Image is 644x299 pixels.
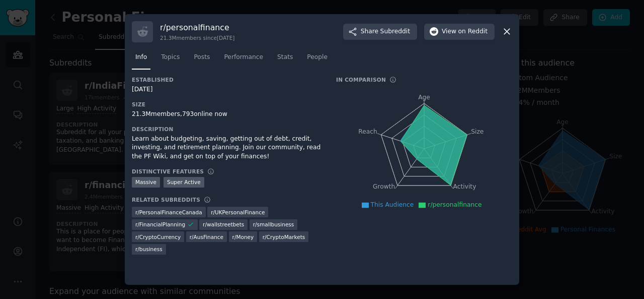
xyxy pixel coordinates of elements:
button: Viewon Reddit [424,24,495,40]
tspan: Growth [373,183,395,190]
span: People [307,53,328,62]
a: People [303,49,331,70]
span: r/ CryptoCurrency [135,233,181,241]
div: Super Active [164,177,204,188]
span: r/ Money [232,233,254,241]
span: r/ business [135,246,163,253]
a: Info [132,49,150,70]
a: Topics [157,49,183,70]
span: on Reddit [458,27,488,36]
span: r/personalfinance [428,201,481,208]
span: Topics [161,53,180,62]
h3: Size [132,101,322,108]
div: [DATE] [132,85,322,94]
button: ShareSubreddit [343,24,417,40]
div: 21.3M members since [DATE] [160,34,234,41]
h3: Distinctive Features [132,168,204,175]
span: View [442,27,488,36]
h3: Description [132,126,322,133]
span: Subreddit [380,27,410,36]
tspan: Age [418,94,430,101]
span: Info [135,53,147,62]
span: r/ smallbusiness [253,221,294,228]
span: r/ AusFinance [190,233,223,241]
span: Stats [277,53,293,62]
span: r/ FinancialPlanning [135,221,185,228]
h3: Related Subreddits [132,196,200,203]
span: This Audience [371,201,414,208]
span: Share [361,27,410,36]
span: r/ UKPersonalFinance [211,209,265,216]
span: r/ PersonalFinanceCanada [135,209,202,216]
span: r/ wallstreetbets [203,221,244,228]
div: Learn about budgeting, saving, getting out of debt, credit, investing, and retirement planning. J... [132,135,322,161]
span: Performance [224,53,263,62]
h3: r/ personalfinance [160,22,234,33]
div: Massive [132,177,160,188]
a: Performance [220,49,267,70]
tspan: Size [471,128,484,135]
tspan: Activity [453,183,476,190]
span: Posts [194,53,210,62]
tspan: Reach [358,128,377,135]
a: Stats [274,49,296,70]
h3: In Comparison [336,76,386,83]
div: 21.3M members, 793 online now [132,110,322,119]
a: Posts [190,49,213,70]
span: r/ CryptoMarkets [263,233,305,241]
h3: Established [132,76,322,83]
